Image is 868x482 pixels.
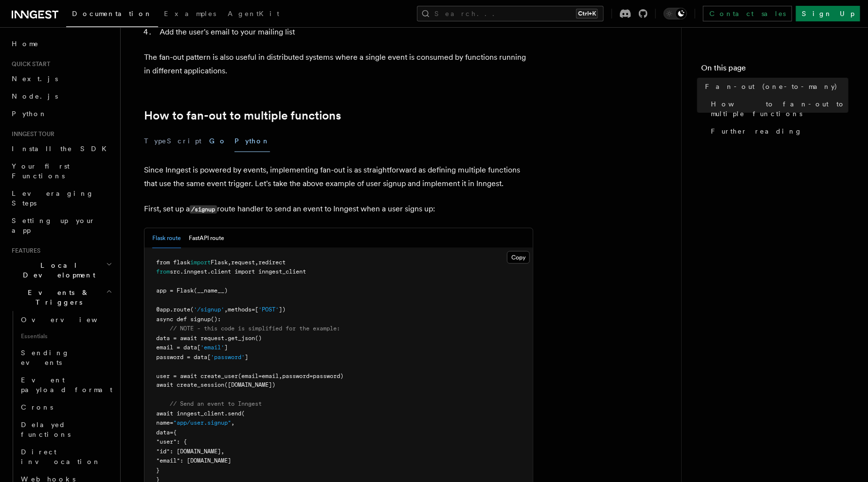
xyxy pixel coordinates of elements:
[8,87,114,105] a: Node.js
[12,217,95,234] span: Setting up your app
[170,268,306,275] span: src.inngest.client import inngest_client
[224,306,228,313] span: ,
[194,306,224,313] span: '/signup'
[66,3,158,27] a: Documentation
[711,99,849,119] span: How to fan-out to multiple functions
[8,130,54,138] span: Inngest tour
[156,354,211,361] span: password = data[
[258,306,279,313] span: 'POST'
[156,458,231,465] span: "email": [DOMAIN_NAME]
[170,325,340,332] span: // NOTE - this code is simplified for the example:
[245,354,248,361] span: ]
[235,130,270,152] button: Python
[711,126,802,136] span: Further reading
[21,316,121,324] span: Overview
[156,335,262,342] span: data = await request.get_json()
[707,95,849,122] a: How to fan-out to multiple functions
[258,259,286,266] span: redirect
[164,10,216,17] span: Examples
[255,259,258,266] span: ,
[8,247,40,255] span: Features
[17,328,114,344] span: Essentials
[21,376,112,394] span: Event payload format
[664,8,687,19] button: Toggle dark mode
[156,344,200,351] span: email = data[
[228,306,258,313] span: methods=[
[211,259,228,266] span: Flask
[21,349,70,366] span: Sending events
[156,439,187,446] span: "user": {
[156,448,221,455] span: "id": [DOMAIN_NAME]
[12,75,58,83] span: Next.js
[8,105,114,122] a: Python
[701,62,849,78] h4: On this page
[8,288,106,307] span: Events & Triggers
[17,311,114,328] a: Overview
[21,421,71,438] span: Delayed functions
[8,212,114,239] a: Setting up your app
[707,122,849,140] a: Further reading
[189,228,224,248] button: FastAPI route
[12,92,58,100] span: Node.js
[8,60,50,68] span: Quick start
[12,145,112,153] span: Install the SDK
[8,257,114,284] button: Local Development
[282,373,344,379] span: password=password)
[156,430,177,436] span: data={
[156,411,245,417] span: await inngest_client.send(
[701,78,849,95] a: Fan-out (one-to-many)
[417,6,604,21] button: Search...Ctrl+K
[17,443,114,470] a: Direct invocation
[156,467,160,474] span: }
[156,287,228,294] span: app = Flask(__name__)
[8,140,114,157] a: Install the SDK
[8,260,106,280] span: Local Development
[21,403,53,411] span: Crons
[170,401,262,408] span: // Send an event to Inngest
[8,70,114,87] a: Next.js
[156,316,221,323] span: async def signup():
[190,259,211,266] span: import
[222,3,285,26] a: AgentKit
[156,420,173,427] span: name=
[209,130,227,152] button: Go
[576,9,598,18] kbd: Ctrl+K
[144,163,533,190] p: Since Inngest is powered by events, implementing fan-out is as straightforward as defining multip...
[228,10,279,17] span: AgentKit
[157,25,533,39] li: Add the user's email to your mailing list
[8,157,114,185] a: Your first Functions
[17,416,114,443] a: Delayed functions
[8,35,114,52] a: Home
[72,10,152,17] span: Documentation
[12,110,47,118] span: Python
[224,344,228,351] span: ]
[156,306,194,313] span: @app.route(
[705,82,838,91] span: Fan-out (one-to-many)
[156,373,279,379] span: user = await create_user(email=email
[279,306,286,313] span: ])
[703,6,792,21] a: Contact sales
[144,202,533,216] p: First, set up a route handler to send an event to Inngest when a user signs up:
[228,259,231,266] span: ,
[221,448,224,455] span: ,
[507,251,530,264] button: Copy
[156,382,275,389] span: await create_session([DOMAIN_NAME])
[12,189,94,207] span: Leveraging Steps
[279,373,282,379] span: ,
[200,344,224,351] span: 'email'
[190,206,217,214] code: /signup
[17,398,114,416] a: Crons
[144,109,341,122] a: How to fan-out to multiple functions
[173,420,231,427] span: "app/user.signup"
[152,228,181,248] button: Flask route
[156,268,170,275] span: from
[12,162,70,180] span: Your first Functions
[8,284,114,311] button: Events & Triggers
[796,6,860,21] a: Sign Up
[144,51,533,78] p: The fan-out pattern is also useful in distributed systems where a single event is consumed by fun...
[8,185,114,212] a: Leveraging Steps
[231,420,235,427] span: ,
[144,130,201,152] button: TypeScript
[211,354,245,361] span: 'password'
[158,3,222,26] a: Examples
